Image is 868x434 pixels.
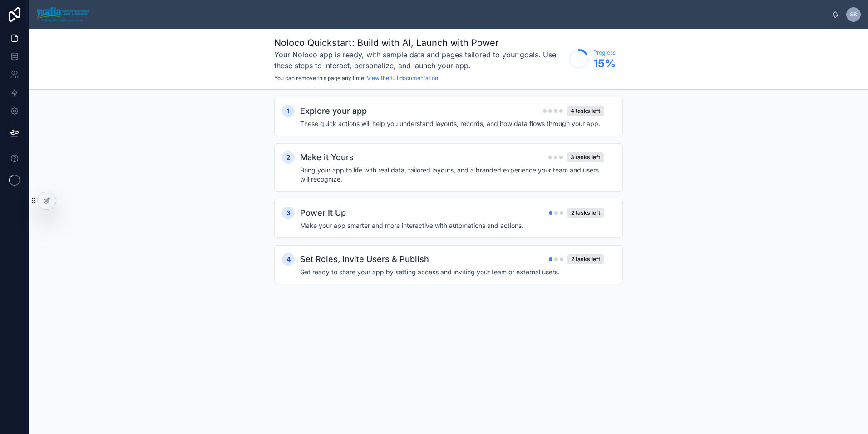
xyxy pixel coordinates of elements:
h1: Noloco Quickstart: Build with AI, Launch with Power [274,36,564,49]
h4: Make your app smarter and more interactive with automations and actions. [300,221,604,230]
h2: Set Roles, Invite Users & Publish [300,253,429,266]
div: 3 [282,207,295,219]
span: 15 % [593,56,616,71]
span: Progress [593,49,616,56]
h2: Make it Yours [300,151,354,164]
span: You can remove this page any time. [274,75,365,81]
h4: These quick actions will help you understand layouts, records, and how data flows through your app. [300,119,604,128]
div: 1 [282,105,295,117]
div: 2 tasks left [567,254,604,264]
div: 3 tasks left [567,152,604,162]
h3: Your Noloco app is ready, with sample data and pages tailored to your goals. Use these steps to i... [274,49,564,71]
div: scrollable content [96,13,832,16]
img: App logo [36,7,89,22]
h4: Bring your app to life with real data, tailored layouts, and a branded experience your team and u... [300,166,604,184]
span: SS [850,11,857,18]
div: 4 tasks left [567,106,604,116]
div: 4 [282,253,295,266]
a: View the full documentation. [367,75,439,81]
div: 2 tasks left [567,208,604,218]
h4: Get ready to share your app by setting access and inviting your team or external users. [300,267,604,277]
h2: Explore your app [300,105,367,117]
div: 2 [282,151,295,164]
div: scrollable content [29,90,868,310]
h2: Power It Up [300,207,346,219]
